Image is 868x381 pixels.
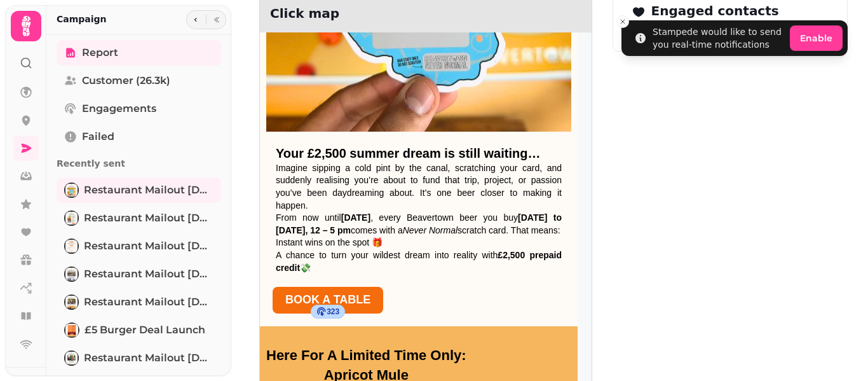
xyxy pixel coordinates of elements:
p: From now until , every Beavertown beer you buy comes with a scratch card. That means: [276,212,562,237]
button: Close toast [616,15,629,28]
span: Engagements [82,101,156,116]
img: Restaurant Mailout July 31st [65,240,78,253]
span: BOOK A TABLE [285,293,370,306]
a: Restaurant Mailout Aug 7thRestaurant Mailout [DATE] [57,205,221,231]
a: Restaurant Mailout July 16thRestaurant Mailout [DATE] [57,289,221,315]
strong: [DATE] [341,212,370,223]
strong: Your £2,500 summer dream is still waiting… [276,146,540,160]
a: Report [57,40,221,66]
p: Imagine sipping a cold pint by the canal, scratching your card, and suddenly realising you’re abo... [276,162,562,212]
p: A chance to turn your wildest dream into reality with 💸 [276,249,562,274]
a: £5 Burger Deal Launch£5 Burger Deal Launch [57,317,221,343]
img: Restaurant Mailout July 16th [65,296,78,308]
span: Restaurant Mailout [DATE] [84,267,214,282]
span: Restaurant Mailout [DATE] [84,294,214,310]
a: Restaurant Mailout July 3rdRestaurant Mailout [DATE] [57,345,221,371]
span: Customer (26.3k) [82,73,170,88]
div: Stampede would like to send you real-time notifications [653,25,785,51]
img: Restaurant Mailout July 3rd [65,352,78,364]
span: Failed [82,129,114,144]
img: Restaurant Mailout July 24th [65,268,78,281]
a: Failed [57,124,221,149]
img: £5 Burger Deal Launch [65,324,78,336]
em: Never Normal [403,225,458,235]
p: Instant wins on the spot 🎁 [276,237,562,249]
a: Engagements [57,96,221,121]
span: £5 Burger Deal Launch [85,322,205,338]
p: Recently sent [57,152,221,175]
button: Enable [790,25,843,51]
a: BOOK A TABLE [273,287,383,314]
span: Restaurant Mailout [DATE] [84,183,214,198]
span: Restaurant Mailout [DATE] [84,350,214,366]
a: Restaurant Mailout July 31stRestaurant Mailout [DATE] [57,233,221,259]
h2: Campaign [57,13,107,25]
span: Restaurant Mailout [DATE] [84,211,214,226]
img: Restaurant Mailout Aug 13th [65,184,78,197]
strong: Here For A Limited Time Only: [266,347,466,363]
h2: Engaged contacts [631,2,779,20]
span: Report [82,45,118,60]
span: 323 [327,307,339,317]
span: Restaurant Mailout [DATE] [84,239,214,254]
strong: £2,500 prepaid credit [276,250,562,273]
img: Restaurant Mailout Aug 7th [65,212,78,225]
strong: [DATE] to [DATE], 12 – 5 pm [276,212,562,235]
a: Restaurant Mailout July 24thRestaurant Mailout [DATE] [57,261,221,287]
a: Customer (26.3k) [57,68,221,94]
a: Restaurant Mailout Aug 13thRestaurant Mailout [DATE] [57,177,221,203]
